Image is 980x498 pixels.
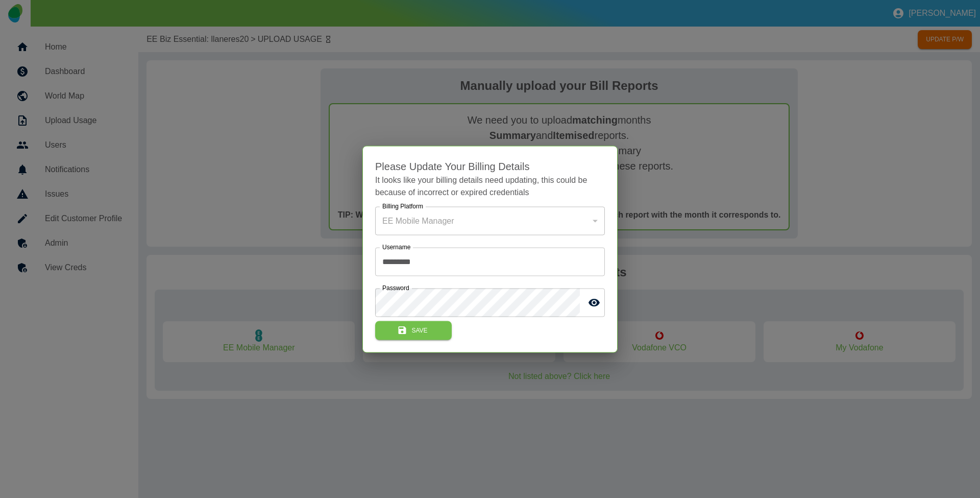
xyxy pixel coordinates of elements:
[375,158,605,174] h4: Please Update Your Billing Details
[375,321,452,340] button: Save
[382,243,410,251] label: Username
[375,206,605,235] div: EE Mobile Manager
[382,202,423,210] label: Billing Platform
[382,283,409,292] label: Password
[584,292,604,313] button: toggle password visibility
[375,174,605,198] p: It looks like your billing details need updating, this could be because of incorrect or expired c...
